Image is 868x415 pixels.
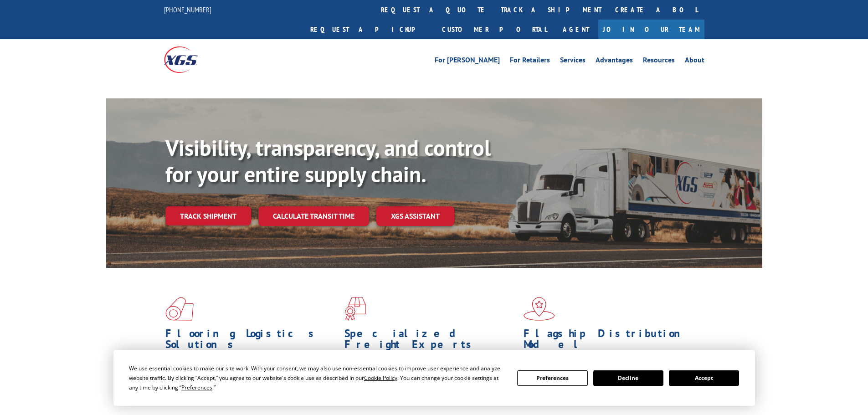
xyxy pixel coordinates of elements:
[164,5,211,14] a: [PHONE_NUMBER]
[669,370,739,386] button: Accept
[165,206,251,225] a: Track shipment
[435,20,554,39] a: Customer Portal
[165,133,491,188] b: Visibility, transparency, and control for your entire supply chain.
[510,56,550,67] a: For Retailers
[685,56,704,67] a: About
[560,56,586,67] a: Services
[344,328,517,354] h1: Specialized Freight Experts
[258,206,369,226] a: Calculate transit time
[643,56,675,67] a: Resources
[376,206,454,226] a: XGS ASSISTANT
[113,350,755,406] div: Cookie Consent Prompt
[554,20,598,39] a: Agent
[593,370,663,386] button: Decline
[598,20,704,39] a: Join Our Team
[344,297,366,321] img: xgs-icon-focused-on-flooring-red
[165,297,194,321] img: xgs-icon-total-supply-chain-intelligence-red
[181,384,212,391] span: Preferences
[364,374,397,382] span: Cookie Policy
[165,328,338,354] h1: Flooring Logistics Solutions
[435,56,500,67] a: For [PERSON_NAME]
[524,297,555,321] img: xgs-icon-flagship-distribution-model-red
[303,20,435,39] a: Request a pickup
[596,56,633,67] a: Advantages
[129,364,506,392] div: We use essential cookies to make our site work. With your consent, we may also use non-essential ...
[524,328,696,354] h1: Flagship Distribution Model
[517,370,587,386] button: Preferences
